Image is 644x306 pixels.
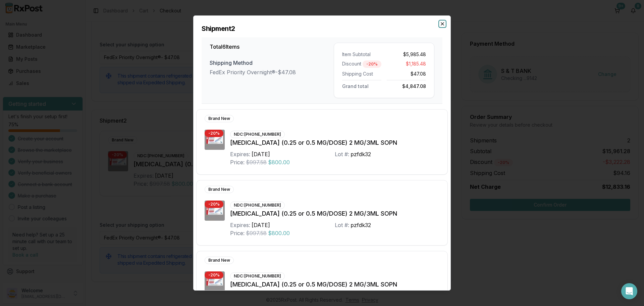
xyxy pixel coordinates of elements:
[335,150,349,158] div: Lot #:
[230,138,439,147] div: [MEDICAL_DATA] (0.25 or 0.5 MG/DOSE) 2 MG/3ML SOPN
[205,115,234,122] div: Brand New
[268,158,290,166] span: $800.00
[246,158,267,166] span: $997.58
[205,186,234,193] div: Brand New
[351,221,371,229] div: pzfdk32
[230,272,285,280] div: NDC: [PHONE_NUMBER]
[342,82,369,89] span: Grand total
[268,229,290,237] span: $800.00
[210,43,334,51] h3: Total 6 Items
[351,150,371,158] div: pzfdk32
[210,68,334,76] div: FedEx Priority Overnight® - $47.08
[342,60,361,68] span: Discount
[202,24,442,33] h2: Shipment 2
[205,130,223,137] div: - 20 %
[342,71,381,77] div: Shipping Cost
[205,201,225,221] img: Ozempic (0.25 or 0.5 MG/DOSE) 2 MG/3ML SOPN
[205,271,225,292] img: Ozempic (0.25 or 0.5 MG/DOSE) 2 MG/3ML SOPN
[246,229,267,237] span: $997.58
[387,51,426,58] div: $5,985.48
[230,209,439,218] div: [MEDICAL_DATA] (0.25 or 0.5 MG/DOSE) 2 MG/3ML SOPN
[230,202,285,209] div: NDC: [PHONE_NUMBER]
[402,82,426,89] span: $4,847.08
[230,131,285,138] div: NDC: [PHONE_NUMBER]
[230,280,439,289] div: [MEDICAL_DATA] (0.25 or 0.5 MG/DOSE) 2 MG/3ML SOPN
[205,257,234,264] div: Brand New
[205,271,223,279] div: - 20 %
[230,229,245,237] div: Price:
[205,201,223,208] div: - 20 %
[210,59,334,67] div: Shipping Method
[230,221,250,229] div: Expires:
[252,150,270,158] div: [DATE]
[230,158,245,166] div: Price:
[363,60,381,68] div: - 20 %
[205,130,225,150] img: Ozempic (0.25 or 0.5 MG/DOSE) 2 MG/3ML SOPN
[252,221,270,229] div: [DATE]
[342,51,381,58] div: Item Subtotal
[230,150,250,158] div: Expires:
[335,221,349,229] div: Lot #:
[387,71,426,77] div: $47.08
[387,60,426,68] div: $1,185.48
